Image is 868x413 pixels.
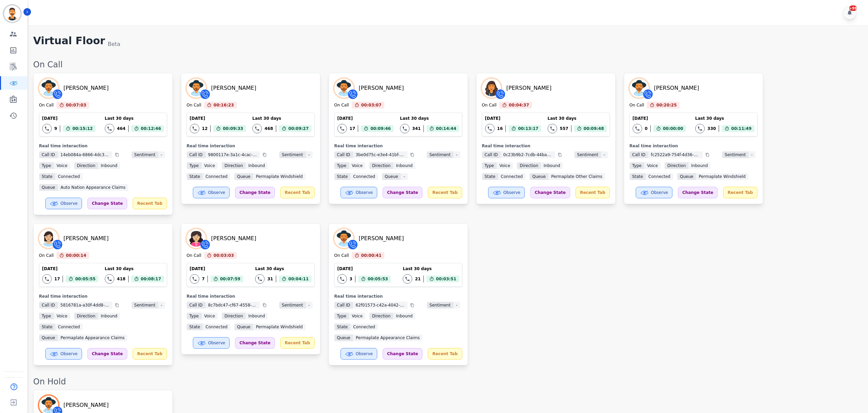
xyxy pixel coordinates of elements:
div: 464 [117,126,126,131]
span: Observe [61,351,78,357]
span: 00:12:46 [141,125,161,132]
span: 00:11:49 [731,125,752,132]
span: 00:00:14 [66,252,86,259]
span: Direction [222,313,246,319]
span: voice [644,162,661,169]
span: Queue [234,324,253,330]
span: 00:03:07 [361,102,382,109]
span: connected [350,173,378,180]
span: Call ID [482,151,501,158]
span: State [187,324,203,330]
span: fc2522a9-754f-4d36-9fad-67482b713148 [648,151,703,158]
span: Sentiment [722,151,749,158]
div: Last 30 days [255,266,311,271]
div: Recent Tab [280,187,314,198]
span: 00:15:12 [72,125,93,132]
button: Observe [340,187,377,198]
span: Permaplate Windshield [696,173,748,180]
span: 8c7bdc47-cf67-4558-bb49-57d9e7adf42c [205,302,260,309]
div: [PERSON_NAME] [211,84,256,92]
img: Avatar [187,229,206,248]
span: inbound [246,313,268,319]
div: Last 30 days [105,116,164,121]
span: voice [349,162,365,169]
span: Observe [208,190,225,195]
div: 468 [265,126,273,131]
button: Observe [193,187,230,198]
span: Permaplate Windshield [253,173,305,180]
div: Change State [678,187,718,198]
span: Permaplate Windshield [253,324,305,330]
span: voice [497,162,513,169]
span: State [334,324,351,330]
div: [PERSON_NAME] [654,84,699,92]
img: Avatar [482,79,501,98]
div: Recent Tab [428,348,462,360]
div: On Call [187,253,201,259]
span: - [158,151,165,158]
div: On Hold [33,376,861,387]
div: 330 [707,126,716,131]
span: voice [349,313,365,319]
div: 17 [350,126,355,131]
div: Last 30 days [252,116,312,121]
span: 00:04:11 [288,276,309,282]
span: inbound [393,162,415,169]
span: inbound [541,162,563,169]
span: Direction [74,313,98,319]
span: Type [630,162,645,169]
img: Avatar [187,79,206,98]
span: inbound [393,313,415,319]
span: 00:13:17 [518,125,538,132]
span: connected [350,324,378,330]
span: 3be0d75c-e3e4-41bf-a07b-f9ab4933c7f4 [353,151,407,158]
span: inbound [246,162,268,169]
span: State [482,173,498,180]
span: Call ID [187,151,205,158]
div: Real time interaction [630,143,757,149]
div: Change State [87,348,127,360]
span: Call ID [39,151,58,158]
span: - [453,302,460,309]
span: Queue [39,334,58,341]
span: - [453,151,460,158]
button: Observe [636,187,672,198]
span: 00:03:03 [214,252,234,259]
span: Permaplate Appearance Claims [353,334,422,341]
span: connected [203,324,230,330]
span: Auto Nation Appearance Claims [58,184,128,191]
span: Sentiment [574,151,601,158]
div: On Call [334,253,349,259]
div: [DATE] [633,116,686,121]
span: Direction [665,162,688,169]
span: Sentiment [427,302,453,309]
div: Change State [235,187,275,198]
span: Sentiment [132,151,158,158]
span: Direction [222,162,246,169]
div: 3 [350,276,352,282]
div: Change State [383,348,422,360]
span: Type [334,313,349,319]
h1: Virtual Floor [33,35,105,48]
span: - [749,151,755,158]
img: Avatar [39,79,58,98]
div: On Call [482,102,497,109]
div: 7 [202,276,205,282]
span: Type [187,313,202,319]
div: Last 30 days [695,116,754,121]
div: Real time interaction [39,294,167,299]
span: State [39,173,55,180]
span: 00:09:33 [223,125,243,132]
img: Avatar [630,79,649,98]
span: 0c23b9b2-7cdb-44ba-9031-9ec3f046d183 [501,151,555,158]
span: Type [334,162,349,169]
div: On Call [630,102,644,109]
button: Observe [45,348,82,360]
div: Real time interaction [187,294,315,299]
span: 00:08:17 [141,276,161,282]
div: [DATE] [190,116,246,121]
div: On Call [39,253,54,259]
div: Recent Tab [280,337,314,349]
span: Type [39,162,54,169]
div: Real time interaction [334,294,462,299]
